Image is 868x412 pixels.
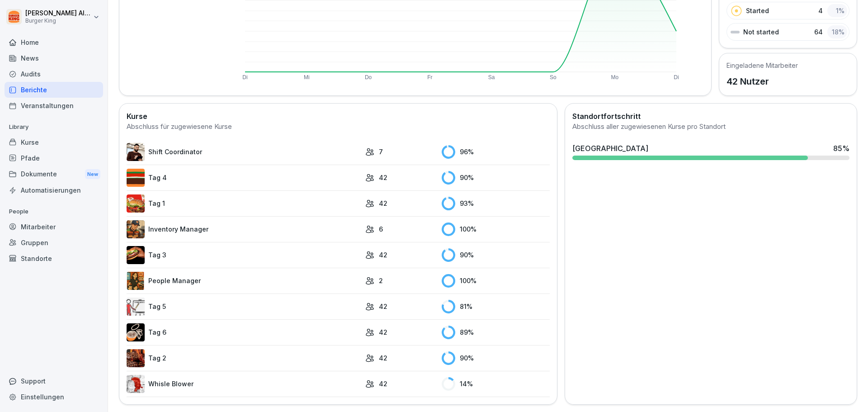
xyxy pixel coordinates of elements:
[726,75,798,88] p: 42 Nutzer
[379,173,387,182] p: 42
[5,82,103,98] a: Berichte
[569,139,853,164] a: [GEOGRAPHIC_DATA]85%
[127,272,361,290] a: People Manager
[5,389,103,405] a: Einstellungen
[827,25,847,38] div: 18 %
[127,143,145,161] img: q4kvd0p412g56irxfxn6tm8s.png
[379,147,383,156] p: 7
[25,9,91,17] p: [PERSON_NAME] Albakkour
[379,379,387,388] p: 42
[5,235,103,251] a: Gruppen
[304,74,310,81] text: Mi
[572,122,849,132] div: Abschluss aller zugewiesenen Kurse pro Standort
[5,150,103,166] a: Pfade
[127,298,145,316] img: vy1vuzxsdwx3e5y1d1ft51l0.png
[127,220,361,238] a: Inventory Manager
[427,74,432,81] text: Fr
[5,166,103,183] a: DokumenteNew
[5,98,103,114] a: Veranstaltungen
[550,74,557,81] text: So
[442,351,550,365] div: 90 %
[442,248,550,262] div: 90 %
[127,194,361,213] a: Tag 1
[5,373,103,389] div: Support
[827,4,847,17] div: 1 %
[5,219,103,235] a: Mitarbeiter
[611,74,618,81] text: Mo
[379,199,387,208] p: 42
[379,276,383,285] p: 2
[85,169,100,180] div: New
[127,194,145,213] img: kxzo5hlrfunza98hyv09v55a.png
[379,353,387,363] p: 42
[5,134,103,150] a: Kurse
[127,349,145,367] img: hzkj8u8nkg09zk50ub0d0otk.png
[127,323,145,341] img: rvamvowt7cu6mbuhfsogl0h5.png
[127,169,145,187] img: a35kjdk9hf9utqmhbz0ibbvi.png
[5,166,103,183] div: Dokumente
[442,377,550,391] div: 14 %
[127,298,361,316] a: Tag 5
[365,74,372,81] text: Do
[442,326,550,339] div: 89 %
[726,61,798,70] h5: Eingeladene Mitarbeiter
[442,223,550,236] div: 100 %
[488,74,495,81] text: Sa
[127,272,145,290] img: xc3x9m9uz5qfs93t7kmvoxs4.png
[442,145,550,159] div: 96 %
[127,122,550,132] div: Abschluss für zugewiesene Kurse
[5,182,103,198] a: Automatisierungen
[379,327,387,337] p: 42
[746,6,769,15] p: Started
[127,246,361,264] a: Tag 3
[818,6,823,15] p: 4
[127,375,145,393] img: pmrbgy5h9teq70d1obsak43d.png
[442,274,550,288] div: 100 %
[5,251,103,266] a: Standorte
[127,349,361,367] a: Tag 2
[5,204,103,219] p: People
[5,34,103,50] a: Home
[127,220,145,238] img: o1h5p6rcnzw0lu1jns37xjxx.png
[442,300,550,313] div: 81 %
[127,169,361,187] a: Tag 4
[379,302,387,311] p: 42
[127,143,361,161] a: Shift Coordinator
[442,197,550,210] div: 93 %
[833,143,849,154] div: 85 %
[743,27,779,37] p: Not started
[127,375,361,393] a: Whisle Blower
[674,74,679,81] text: Di
[127,246,145,264] img: cq6tslmxu1pybroki4wxmcwi.png
[572,111,849,122] h2: Standortfortschritt
[442,171,550,185] div: 90 %
[242,74,247,81] text: Di
[814,27,823,37] p: 64
[379,224,383,234] p: 6
[379,250,387,260] p: 42
[5,66,103,82] a: Audits
[572,143,648,154] div: [GEOGRAPHIC_DATA]
[127,323,361,341] a: Tag 6
[5,50,103,66] a: News
[25,18,91,24] p: Burger King
[127,111,550,122] h2: Kurse
[5,120,103,134] p: Library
